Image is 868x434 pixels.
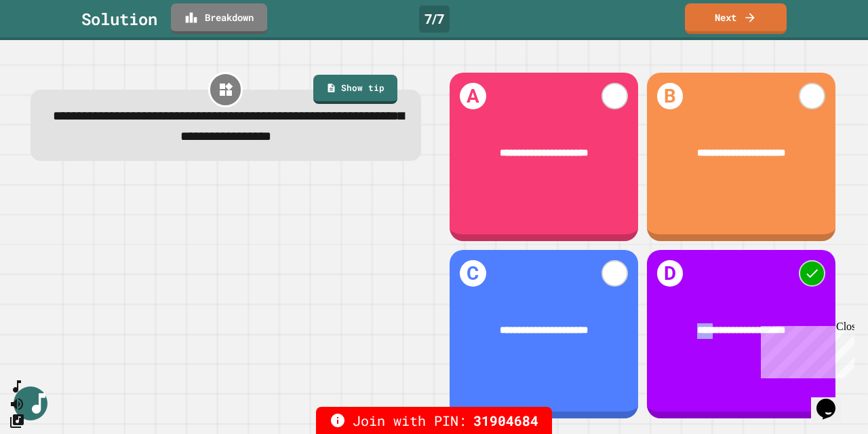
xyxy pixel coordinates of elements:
[811,380,854,420] iframe: chat widget
[81,7,157,31] div: Solution
[9,412,25,429] button: Change Music
[171,3,267,34] a: Breakdown
[473,410,538,431] span: 31904684
[9,395,25,412] button: Mute music
[657,83,684,109] h1: B
[5,5,94,86] div: Chat with us now!Close
[419,5,450,33] div: 7 / 7
[316,407,552,434] div: Join with PIN:
[460,260,486,287] h1: C
[460,83,486,109] h1: A
[685,3,787,34] a: Next
[313,75,397,105] a: Show tip
[755,321,854,378] iframe: chat widget
[657,260,684,287] h1: D
[9,378,25,395] button: SpeedDial basic example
